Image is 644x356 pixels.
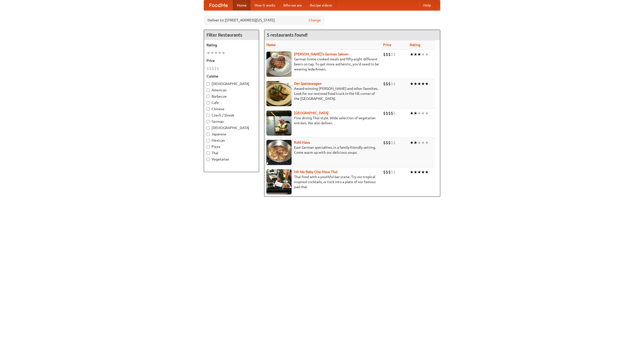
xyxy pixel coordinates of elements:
p: Award-winning [PERSON_NAME] and other favorites. Look for our restored food truck in the NE corne... [266,86,379,101]
label: Vegetarian [207,157,256,162]
li: $ [386,110,388,116]
li: ★ [410,140,414,145]
a: Hit Me Baby One More Thai [294,170,338,174]
li: ★ [222,50,225,56]
li: ★ [414,140,417,145]
label: [DEMOGRAPHIC_DATA] [207,81,256,86]
input: Cafe [207,101,210,104]
a: FoodMe [204,0,233,10]
input: Chinese [207,107,210,111]
li: ★ [218,50,222,56]
li: ★ [410,169,414,175]
li: $ [386,81,388,87]
p: Fine dining Thai-style. Wide selection of vegetarian entrées. We also deliver. [266,115,379,126]
li: ★ [421,140,425,145]
li: ★ [414,52,417,57]
img: kohlhaus.jpg [266,140,292,165]
label: Czech / Slovak [207,113,256,118]
li: ★ [417,169,421,175]
p: German home-cooked meals and fifty-eight different beers on tap. To get more authentic, you'd nee... [266,57,379,72]
li: $ [214,66,217,71]
label: Mexican [207,138,256,143]
label: Barbecue [207,94,256,99]
li: ★ [421,81,425,87]
li: $ [391,52,393,57]
li: $ [393,52,396,57]
input: Mexican [207,139,210,142]
a: Who we are [279,0,306,10]
li: ★ [421,169,425,175]
li: $ [391,140,393,145]
li: ★ [414,169,417,175]
input: Thai [207,151,210,155]
li: ★ [414,81,417,87]
a: Rating [410,43,420,47]
img: satay.jpg [266,110,292,136]
label: Japanese [207,132,256,137]
label: American [207,88,256,93]
li: $ [383,110,386,116]
label: German [207,119,256,124]
li: $ [383,140,386,145]
h5: Cuisine [207,74,256,79]
ng-pluralize: 5 restaurants found! [267,32,308,37]
li: ★ [417,81,421,87]
li: ★ [410,110,414,116]
li: ★ [210,50,214,56]
li: $ [388,140,391,145]
a: Der Speisewagen [294,82,321,86]
li: ★ [425,110,429,116]
p: Thai food with a youthful bar scene. Try our tropical inspired cocktails, or tuck into a plate of... [266,174,379,189]
a: Price [383,43,391,47]
li: $ [207,66,209,71]
p: East German specialties, in a family-friendly setting. Come warm up with our delicious soups. [266,145,379,155]
li: $ [391,169,393,175]
li: $ [383,52,386,57]
li: ★ [417,110,421,116]
a: Recipe videos [306,0,336,10]
h5: Rating [207,43,256,48]
h4: Filter Restaurants [204,30,259,40]
li: ★ [417,140,421,145]
input: Czech / Slovak [207,114,210,117]
label: [DEMOGRAPHIC_DATA] [207,125,256,130]
a: Kohl Haus [294,140,310,144]
li: $ [388,52,391,57]
li: $ [388,169,391,175]
input: [DEMOGRAPHIC_DATA] [207,126,210,130]
li: $ [386,52,388,57]
label: Cafe [207,100,256,105]
li: ★ [417,52,421,57]
a: Help [419,0,435,10]
li: ★ [421,52,425,57]
li: $ [393,140,396,145]
li: $ [212,66,214,71]
li: $ [393,110,396,116]
li: $ [393,81,396,87]
div: Deliver to: [STREET_ADDRESS][US_STATE] [204,16,325,25]
a: [PERSON_NAME]'s German Saloon [294,52,348,56]
input: [DEMOGRAPHIC_DATA] [207,82,210,86]
li: ★ [410,81,414,87]
a: Change [309,18,321,23]
li: ★ [425,52,429,57]
li: $ [386,169,388,175]
li: $ [217,66,219,71]
li: ★ [214,50,218,56]
li: $ [391,110,393,116]
a: Name [266,43,276,47]
li: $ [383,169,386,175]
li: $ [209,66,212,71]
label: Thai [207,150,256,155]
a: [GEOGRAPHIC_DATA] [294,111,329,115]
li: ★ [410,52,414,57]
img: babythai.jpg [266,169,292,194]
li: $ [388,110,391,116]
li: ★ [207,50,210,56]
input: Pizza [207,145,210,148]
img: speisewagen.jpg [266,81,292,106]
